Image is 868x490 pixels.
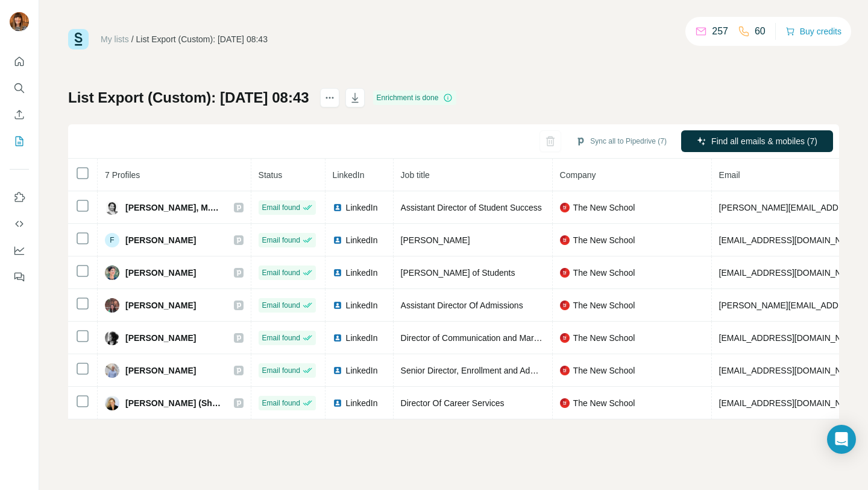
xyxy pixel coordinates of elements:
span: [PERSON_NAME] [125,364,196,377]
img: LinkedIn logo [333,268,342,278]
span: Find all emails & mobiles (7) [711,135,817,147]
button: Buy credits [785,23,841,40]
button: Use Surfe on LinkedIn [10,186,29,208]
span: [PERSON_NAME] [125,267,196,279]
img: company-logo [560,203,570,212]
p: 257 [712,24,728,39]
span: [PERSON_NAME] (She/Her) [125,397,222,409]
span: Job title [401,170,430,180]
img: company-logo [560,268,570,278]
img: LinkedIn logo [333,398,342,408]
span: The New School [573,364,635,377]
span: Status [259,170,283,180]
img: Surfe Logo [68,29,89,49]
span: LinkedIn [346,364,378,377]
img: LinkedIn logo [333,203,342,212]
button: My lists [10,130,29,152]
button: Enrich CSV [10,104,29,126]
button: Feedback [10,266,29,288]
span: The New School [573,299,635,311]
span: [PERSON_NAME] [125,299,196,311]
span: 7 Profiles [105,170,140,180]
button: actions [320,88,339,107]
span: Director of Communication and Marketing Initiatives [401,333,594,343]
img: Avatar [105,331,119,345]
span: Email found [262,202,300,213]
img: LinkedIn logo [333,333,342,343]
span: LinkedIn [346,397,378,409]
span: The New School [573,397,635,409]
span: Email found [262,398,300,409]
span: [EMAIL_ADDRESS][DOMAIN_NAME] [719,235,862,245]
span: Email found [262,235,300,246]
div: Open Intercom Messenger [827,425,856,454]
img: company-logo [560,398,570,408]
span: Email found [262,267,300,278]
span: LinkedIn [346,202,378,214]
span: Director Of Career Services [401,398,505,408]
button: Search [10,77,29,99]
span: [PERSON_NAME] of Students [401,268,515,278]
span: [EMAIL_ADDRESS][DOMAIN_NAME] [719,268,862,278]
img: company-logo [560,333,570,343]
p: 60 [755,24,766,39]
span: Email found [262,332,300,343]
li: / [131,33,134,45]
button: Dashboard [10,240,29,261]
span: [PERSON_NAME] [125,234,196,246]
span: [EMAIL_ADDRESS][DOMAIN_NAME] [719,398,862,408]
img: Avatar [105,363,119,378]
span: LinkedIn [346,234,378,246]
img: LinkedIn logo [333,235,342,245]
img: Avatar [105,396,119,410]
span: Email found [262,365,300,376]
span: LinkedIn [346,332,378,344]
img: company-logo [560,235,570,245]
span: Assistant Director of Student Success [401,203,542,212]
img: Avatar [105,200,119,215]
a: My lists [101,34,129,44]
span: The New School [573,267,635,279]
button: Use Surfe API [10,213,29,235]
img: company-logo [560,366,570,375]
button: Find all emails & mobiles (7) [681,130,833,152]
img: company-logo [560,301,570,310]
span: LinkedIn [346,267,378,279]
span: [PERSON_NAME] [125,332,196,344]
span: The New School [573,202,635,214]
span: [PERSON_NAME], M.Ed. [125,202,222,214]
span: The New School [573,332,635,344]
img: LinkedIn logo [333,301,342,310]
button: Sync all to Pipedrive (7) [567,132,675,150]
img: Avatar [105,298,119,313]
h1: List Export (Custom): [DATE] 08:43 [68,88,309,107]
span: Senior Director, Enrollment and Admissions & Associate [PERSON_NAME] for Enrollment [401,366,736,375]
span: Email found [262,300,300,311]
span: LinkedIn [333,170,365,180]
button: Quick start [10,51,29,72]
span: Email [719,170,740,180]
img: Avatar [10,12,29,31]
span: Company [560,170,596,180]
span: [PERSON_NAME] [401,235,470,245]
div: List Export (Custom): [DATE] 08:43 [136,33,268,45]
span: LinkedIn [346,299,378,311]
div: F [105,233,119,247]
span: The New School [573,234,635,246]
img: Avatar [105,266,119,280]
span: Assistant Director Of Admissions [401,301,523,310]
div: Enrichment is done [373,91,457,105]
img: LinkedIn logo [333,366,342,375]
span: [EMAIL_ADDRESS][DOMAIN_NAME] [719,366,862,375]
span: [EMAIL_ADDRESS][DOMAIN_NAME] [719,333,862,343]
